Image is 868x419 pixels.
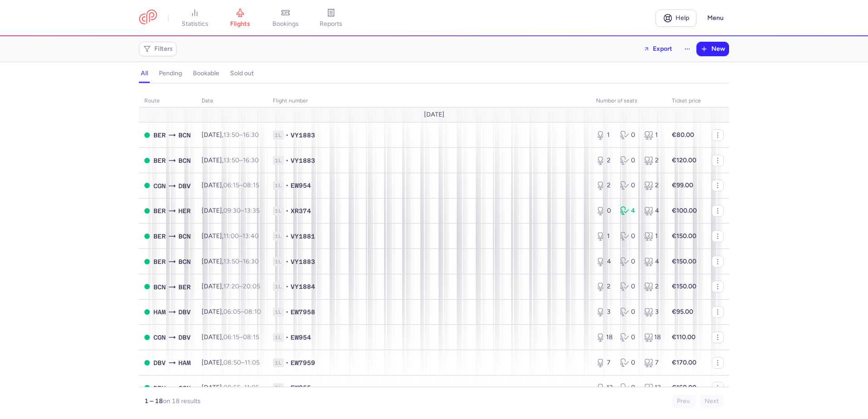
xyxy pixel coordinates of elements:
span: reports [320,20,342,28]
span: BER [153,130,166,140]
span: EW955 [291,383,311,392]
a: Help [656,10,696,27]
div: 1 [596,131,613,140]
div: 18 [644,333,661,342]
span: 1L [273,307,284,317]
div: 0 [620,282,637,291]
span: [DATE], [202,333,259,341]
time: 06:05 [223,308,241,316]
strong: €95.00 [672,308,693,316]
span: 1L [273,257,284,266]
div: 3 [644,307,661,317]
time: 08:55 [223,384,241,391]
span: – [223,258,259,265]
span: 1L [273,156,284,165]
span: • [286,131,289,140]
span: • [286,358,289,367]
div: 0 [620,131,637,140]
span: CGN [153,181,166,191]
span: – [223,384,259,391]
th: Ticket price [666,94,706,108]
span: DBV [178,332,191,342]
strong: €110.00 [672,333,695,341]
span: BER [153,156,166,166]
span: HAM [153,307,166,317]
span: 1L [273,181,284,190]
span: 1L [273,282,284,291]
span: CGN [178,383,191,393]
a: flights [217,8,263,28]
time: 13:50 [223,131,239,139]
div: 0 [620,333,637,342]
h4: pending [159,69,182,78]
time: 11:05 [245,359,260,366]
time: 16:30 [243,156,259,164]
h4: bookable [193,69,219,78]
span: – [223,333,259,341]
div: 2 [644,282,661,291]
div: 0 [620,232,637,241]
span: • [286,156,289,165]
button: New [697,42,729,56]
span: VY1883 [291,156,315,165]
th: Flight number [267,94,591,108]
span: – [223,156,259,164]
span: EW954 [291,181,311,190]
div: 2 [644,181,661,190]
span: HER [178,206,191,216]
span: • [286,206,289,215]
time: 06:15 [223,181,239,189]
strong: €150.00 [672,258,696,265]
span: BER [178,282,191,292]
span: flights [230,20,250,28]
div: 2 [644,156,661,165]
div: 3 [596,307,613,317]
time: 13:50 [223,156,239,164]
span: – [223,308,261,316]
time: 09:30 [223,207,241,214]
button: Export [637,42,678,56]
span: VY1881 [291,232,315,241]
div: 2 [596,156,613,165]
span: BCN [178,130,191,140]
time: 11:00 [223,232,239,240]
span: [DATE], [202,258,259,265]
time: 08:15 [243,181,259,189]
div: 2 [596,282,613,291]
div: 0 [620,257,637,266]
span: • [286,181,289,190]
span: [DATE], [202,308,261,316]
div: 0 [620,156,637,165]
strong: €80.00 [672,131,694,139]
span: HAM [178,358,191,368]
strong: €170.00 [672,359,696,366]
span: • [286,383,289,392]
span: CGN [153,332,166,342]
time: 13:40 [242,232,259,240]
span: – [223,207,260,214]
span: EW954 [291,333,311,342]
div: 0 [620,307,637,317]
button: Filters [139,42,176,56]
span: [DATE], [202,131,259,139]
time: 08:50 [223,359,241,366]
span: [DATE], [202,156,259,164]
strong: €150.00 [672,232,696,240]
div: 13 [644,383,661,392]
th: date [196,94,267,108]
time: 13:35 [244,207,260,214]
span: [DATE], [202,283,260,290]
span: DBV [178,307,191,317]
button: Prev. [672,395,696,408]
span: on 18 results [163,397,201,405]
strong: €100.00 [672,207,697,214]
span: EW7958 [291,307,315,317]
button: Menu [702,10,729,27]
span: DBV [153,383,166,393]
div: 1 [644,131,661,140]
span: XR374 [291,206,311,215]
span: • [286,307,289,317]
strong: €150.00 [672,283,696,290]
span: BER [153,257,166,267]
span: [DATE], [202,207,260,214]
